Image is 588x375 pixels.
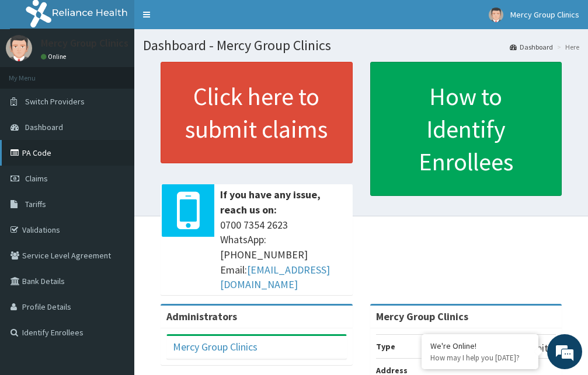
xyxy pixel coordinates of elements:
[510,9,579,20] span: Mercy Group Clinics
[376,341,395,352] b: Type
[25,96,85,107] span: Switch Providers
[220,263,330,292] a: [EMAIL_ADDRESS][DOMAIN_NAME]
[430,353,530,363] p: How may I help you today?
[554,42,579,52] li: Here
[143,38,579,53] h1: Dashboard - Mercy Group Clinics
[430,341,530,351] div: We're Online!
[25,173,48,184] span: Claims
[25,122,63,132] span: Dashboard
[220,188,321,216] b: If you have any issue, reach us on:
[370,62,562,196] a: How to Identify Enrollees
[25,199,46,209] span: Tariffs
[376,310,468,323] strong: Mercy Group Clinics
[41,38,128,48] p: Mercy Group Clinics
[220,218,347,293] span: 0700 7354 2623 WhatsApp: [PHONE_NUMBER] Email:
[510,42,553,52] a: Dashboard
[173,340,258,353] a: Mercy Group Clinics
[6,35,32,61] img: User Image
[489,8,503,22] img: User Image
[161,62,353,163] a: Click here to submit claims
[166,310,237,323] b: Administrators
[41,52,69,61] a: Online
